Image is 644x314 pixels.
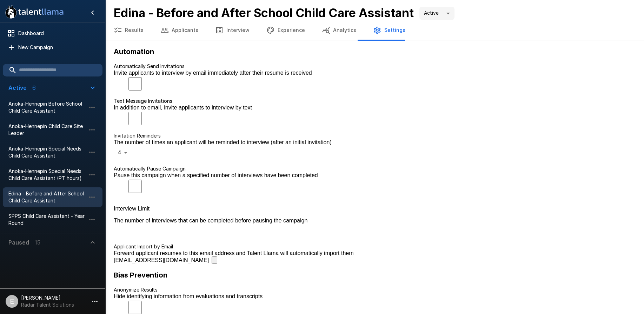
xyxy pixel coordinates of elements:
[114,63,636,70] p: Automatically Send Invitations
[114,98,636,105] p: Text Message Invitations
[114,286,636,293] p: Anonymize Results
[258,20,313,40] button: Experience
[105,20,152,40] button: Results
[152,20,207,40] button: Applicants
[114,243,636,250] p: Applicant Import by Email
[114,70,636,76] span: Invite applicants to interview by email immediately after their resume is received
[114,250,636,256] span: Forward applicant resumes to this email address and Talent Llama will automatically import them
[114,105,636,111] span: In addition to email, invite applicants to interview by text
[114,6,414,20] b: Edina - Before and After School Child Care Assistant
[114,206,636,212] p: Interview Limit
[114,165,636,172] p: Automatically Pause Campaign
[114,293,636,300] span: Hide identifying information from evaluations and transcripts
[114,139,636,146] span: The number of times an applicant will be reminded to interview (after an initial invitation)
[114,257,209,263] span: [EMAIL_ADDRESS][DOMAIN_NAME]
[365,20,414,40] button: Settings
[207,20,258,40] button: Interview
[114,218,636,224] span: The number of interviews that can be completed before pausing the campaign
[419,7,454,20] div: Active
[114,271,167,279] b: Bias Prevention
[114,172,636,179] span: Pause this campaign when a specified number of interviews have been completed
[313,20,365,40] button: Analytics
[114,132,636,139] p: Invitation Reminders
[114,47,154,56] b: Automation
[114,146,132,160] div: 4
